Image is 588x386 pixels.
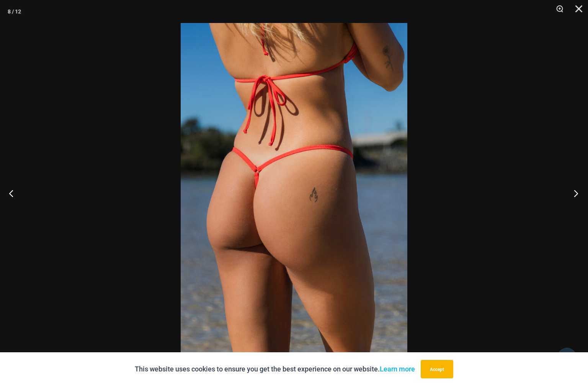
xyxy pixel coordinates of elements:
button: Accept [421,360,453,378]
img: Link Tangello 4580 Micro 02 [181,23,407,363]
div: 8 / 12 [8,6,21,17]
p: This website uses cookies to ensure you get the best experience on our website. [135,363,415,375]
a: Learn more [380,365,415,373]
button: Next [559,174,588,212]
